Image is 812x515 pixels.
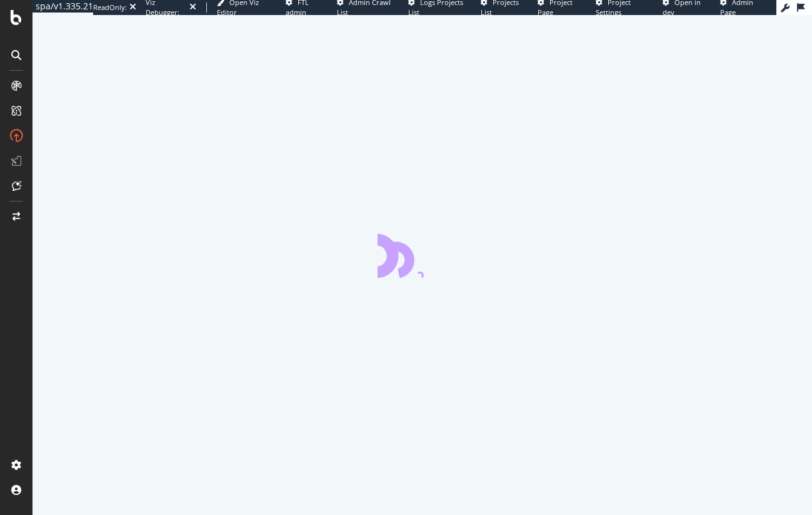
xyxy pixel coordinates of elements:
div: animation [378,233,468,278]
div: ReadOnly: [93,3,127,13]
